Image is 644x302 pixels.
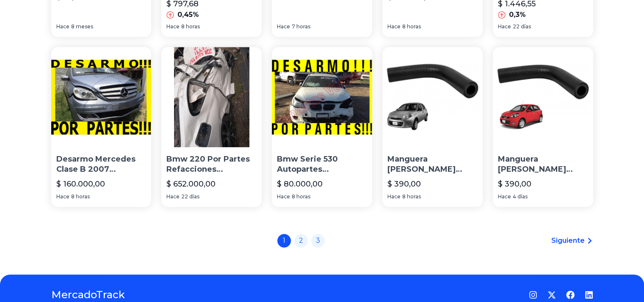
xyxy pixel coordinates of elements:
[513,23,531,30] span: 22 días
[166,193,180,200] span: Hace
[51,47,152,147] img: Desarmo Mercedes Clase B 2007 Autopartes Volvo Bmw Porsche
[387,178,421,190] p: $ 390,00
[277,178,323,190] p: $ 80.000,00
[181,23,200,30] span: 8 horas
[529,291,537,299] a: Instagram
[382,47,483,147] img: Manguera De Boster March Active 2018 Jr Autopartes
[161,47,262,147] img: Bmw 220 Por Partes Refacciones Autopartes Yonque Desguace
[551,236,593,246] a: Siguiente
[56,193,69,200] span: Hace
[51,47,152,207] a: Desarmo Mercedes Clase B 2007 Autopartes Volvo Bmw PorscheDesarmo Mercedes Clase B 2007 Autoparte...
[71,23,93,30] span: 8 meses
[292,23,310,30] span: 7 horas
[547,291,556,299] a: Twitter
[177,10,199,20] p: 0,45%
[166,154,257,175] p: Bmw 220 Por Partes Refacciones Autopartes Yonque Desguace
[493,47,593,147] img: Manguera De Boster March 2018 Jr Autopartes
[294,234,308,247] a: 2
[498,193,511,200] span: Hace
[387,193,401,200] span: Hace
[71,193,90,200] span: 8 horas
[585,291,593,299] a: LinkedIn
[382,47,483,207] a: Manguera De Boster March Active 2018 Jr AutopartesManguera [PERSON_NAME] March Active 2018 Jr Aut...
[509,10,526,20] p: 0,3%
[56,178,105,190] p: $ 160.000,00
[387,23,401,30] span: Hace
[387,154,478,175] p: Manguera [PERSON_NAME] March Active 2018 Jr Autopartes
[166,23,180,30] span: Hace
[513,193,528,200] span: 4 días
[551,236,585,246] span: Siguiente
[277,193,290,200] span: Hace
[181,193,199,200] span: 22 días
[498,23,511,30] span: Hace
[498,154,588,175] p: Manguera [PERSON_NAME] [DATE] Jr Autopartes
[56,154,146,175] p: Desarmo Mercedes Clase B 2007 Autopartes Volvo Bmw Porsche
[166,178,216,190] p: $ 652.000,00
[277,23,290,30] span: Hace
[161,47,262,207] a: Bmw 220 Por Partes Refacciones Autopartes Yonque DesguaceBmw 220 Por Partes Refacciones Autoparte...
[56,23,69,30] span: Hace
[566,291,575,299] a: Facebook
[277,154,367,175] p: Bmw Serie 530 Autopartes Refacciones Desarmo 525 540 M5 E60
[493,47,593,207] a: Manguera De Boster March 2018 Jr AutopartesManguera [PERSON_NAME] [DATE] Jr Autopartes$ 390,00Hac...
[498,178,531,190] p: $ 390,00
[272,47,372,147] img: Bmw Serie 530 Autopartes Refacciones Desarmo 525 540 M5 E60
[402,193,421,200] span: 8 horas
[272,47,372,207] a: Bmw Serie 530 Autopartes Refacciones Desarmo 525 540 M5 E60Bmw Serie 530 Autopartes Refacciones D...
[402,23,421,30] span: 8 horas
[311,234,325,247] a: 3
[292,193,310,200] span: 8 horas
[51,288,125,302] a: MercadoTrack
